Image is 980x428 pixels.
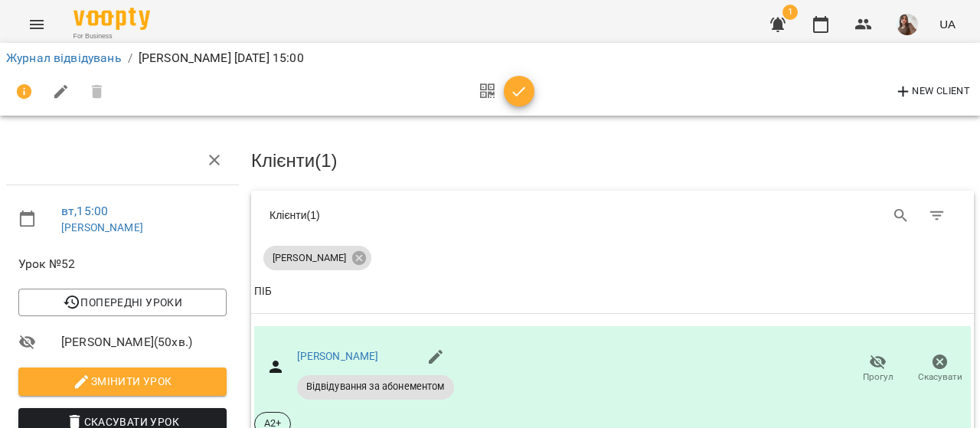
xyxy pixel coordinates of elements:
[919,198,955,234] button: Фільтр
[263,246,371,270] div: [PERSON_NAME]
[894,83,970,101] span: New Client
[18,6,55,43] button: Menu
[6,49,974,67] nav: breadcrumb
[939,16,955,32] span: UA
[254,283,971,301] span: ПІБ
[31,293,214,312] span: Попередні уроки
[251,151,974,171] h3: Клієнти ( 1 )
[297,380,454,394] span: Відвідування за абонементом
[18,255,227,273] span: Урок №52
[61,333,227,351] span: [PERSON_NAME] ( 50 хв. )
[254,283,272,301] div: Sort
[883,198,920,234] button: Search
[897,14,918,35] img: e785d2f60518c4d79e432088573c6b51.jpg
[73,8,150,30] img: Voopty Logo
[847,348,909,390] button: Прогул
[782,5,798,20] span: 1
[31,372,214,390] span: Змінити урок
[890,80,974,104] button: New Client
[297,350,379,362] a: [PERSON_NAME]
[18,289,227,316] button: Попередні уроки
[918,371,962,384] span: Скасувати
[909,348,971,390] button: Скасувати
[933,10,962,38] button: UA
[61,221,143,234] a: [PERSON_NAME]
[254,283,272,301] div: ПІБ
[128,49,132,67] li: /
[863,371,893,384] span: Прогул
[6,51,122,65] a: Журнал відвідувань
[73,31,150,41] span: For Business
[18,368,227,395] button: Змінити урок
[139,49,304,67] p: [PERSON_NAME] [DATE] 15:00
[263,251,355,265] span: [PERSON_NAME]
[269,207,601,223] div: Клієнти ( 1 )
[251,191,974,240] div: Table Toolbar
[61,204,108,218] a: вт , 15:00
